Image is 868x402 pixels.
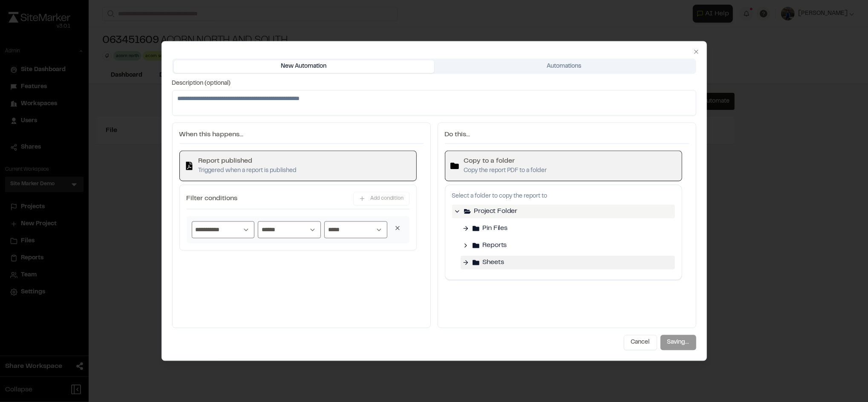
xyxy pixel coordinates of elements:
[179,130,424,140] h3: When this happens...
[452,192,675,201] p: Select a folder to copy the report to
[483,241,507,251] span: Reports
[464,167,547,176] p: Copy the report PDF to a folder
[464,156,547,167] h4: Copy to a folder
[434,60,695,73] button: Automations
[187,194,238,204] h3: Filter conditions
[483,224,508,234] span: Pin Files
[483,258,504,268] span: Sheets
[445,130,689,140] h3: Do this...
[624,335,657,350] button: Cancel
[474,207,518,217] span: Project Folder
[199,156,297,167] h4: Report published
[199,167,297,176] p: Triggered when a report is published
[172,81,696,87] label: Description (optional)
[174,60,434,73] button: New Automation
